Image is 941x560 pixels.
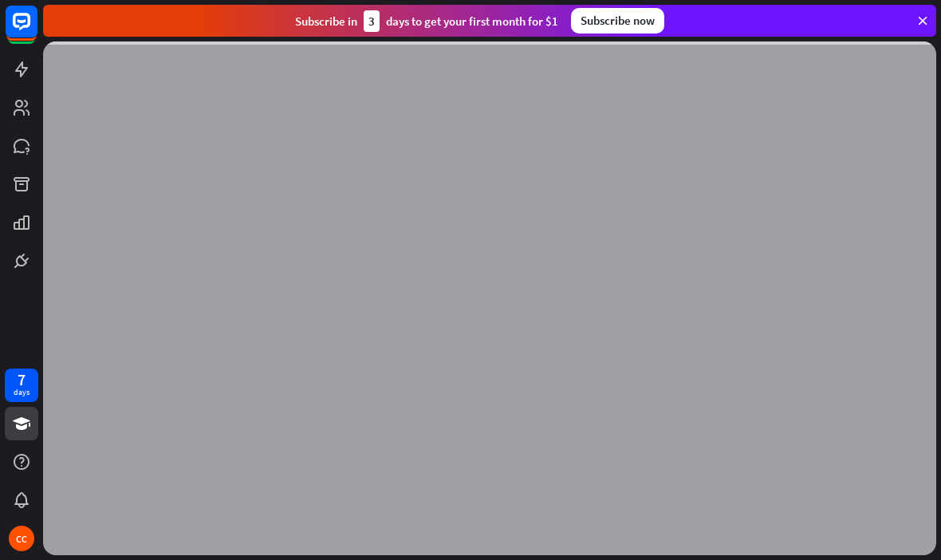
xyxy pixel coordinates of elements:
div: CC [9,526,34,551]
div: 7 [18,373,26,387]
div: days [14,387,30,398]
div: Subscribe now [571,8,664,34]
div: Subscribe in days to get your first month for $1 [295,10,558,32]
div: 3 [364,10,380,32]
a: 7 days [5,369,38,402]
